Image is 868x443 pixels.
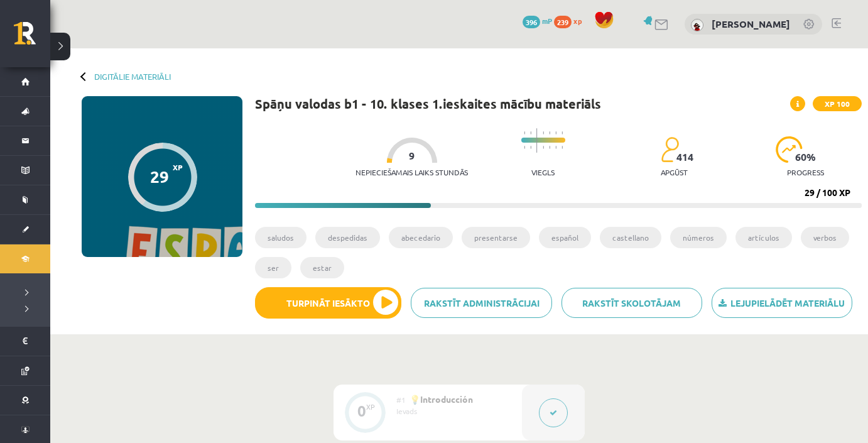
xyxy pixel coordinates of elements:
[555,131,556,134] img: icon-short-line-57e1e144782c952c97e751825c79c345078a6d821885a25fce030b3d8c18986b.svg
[735,227,792,248] li: artículos
[357,405,366,417] div: 0
[561,131,563,134] img: icon-short-line-57e1e144782c952c97e751825c79c345078a6d821885a25fce030b3d8c18986b.svg
[543,131,544,134] img: icon-short-line-57e1e144782c952c97e751825c79c345078a6d821885a25fce030b3d8c18986b.svg
[410,393,473,405] span: 💡Introducción
[600,227,661,248] li: castellano
[396,405,513,417] div: Ievads
[573,16,582,26] span: xp
[300,257,344,278] li: estar
[530,131,531,134] img: icon-short-line-57e1e144782c952c97e751825c79c345078a6d821885a25fce030b3d8c18986b.svg
[315,227,380,248] li: despedidas
[712,18,790,30] a: [PERSON_NAME]
[801,227,849,248] li: verbos
[524,146,525,149] img: icon-short-line-57e1e144782c952c97e751825c79c345078a6d821885a25fce030b3d8c18986b.svg
[173,163,183,172] span: XP
[561,146,563,149] img: icon-short-line-57e1e144782c952c97e751825c79c345078a6d821885a25fce030b3d8c18986b.svg
[813,96,862,111] span: XP 100
[554,16,572,28] span: 239
[389,227,453,248] li: abecedario
[255,287,401,319] button: Turpināt iesākto
[396,395,406,405] span: #1
[524,131,525,134] img: icon-short-line-57e1e144782c952c97e751825c79c345078a6d821885a25fce030b3d8c18986b.svg
[462,227,530,248] li: presentarse
[712,288,852,318] a: Lejupielādēt materiālu
[561,288,702,318] a: Rakstīt skolotājam
[555,146,556,149] img: icon-short-line-57e1e144782c952c97e751825c79c345078a6d821885a25fce030b3d8c18986b.svg
[676,151,693,163] span: 414
[691,19,703,31] img: Paula Stepēna
[531,168,555,177] p: Viegls
[795,151,816,163] span: 60 %
[255,96,601,111] h1: Spāņu valodas b1 - 10. klases 1.ieskaites mācību materiāls
[355,168,468,177] p: Nepieciešamais laiks stundās
[523,16,552,26] a: 396 mP
[661,168,688,177] p: apgūst
[150,167,169,186] div: 29
[409,150,415,161] span: 9
[366,403,375,410] div: XP
[255,227,307,248] li: saludos
[549,146,550,149] img: icon-short-line-57e1e144782c952c97e751825c79c345078a6d821885a25fce030b3d8c18986b.svg
[549,131,550,134] img: icon-short-line-57e1e144782c952c97e751825c79c345078a6d821885a25fce030b3d8c18986b.svg
[523,16,540,28] span: 396
[536,128,538,153] img: icon-long-line-d9ea69661e0d244f92f715978eff75569469978d946b2353a9bb055b3ed8787d.svg
[411,288,551,318] a: Rakstīt administrācijai
[530,146,531,149] img: icon-short-line-57e1e144782c952c97e751825c79c345078a6d821885a25fce030b3d8c18986b.svg
[94,72,171,81] a: Digitālie materiāli
[776,136,803,163] img: icon-progress-161ccf0a02000e728c5f80fcf4c31c7af3da0e1684b2b1d7c360e028c24a22f1.svg
[543,146,544,149] img: icon-short-line-57e1e144782c952c97e751825c79c345078a6d821885a25fce030b3d8c18986b.svg
[255,257,291,278] li: ser
[14,22,50,53] a: Rīgas 1. Tālmācības vidusskola
[661,136,679,163] img: students-c634bb4e5e11cddfef0936a35e636f08e4e9abd3cc4e673bd6f9a4125e45ecb1.svg
[787,168,824,177] p: progress
[554,16,588,26] a: 239 xp
[539,227,591,248] li: español
[542,16,552,26] span: mP
[670,227,727,248] li: números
